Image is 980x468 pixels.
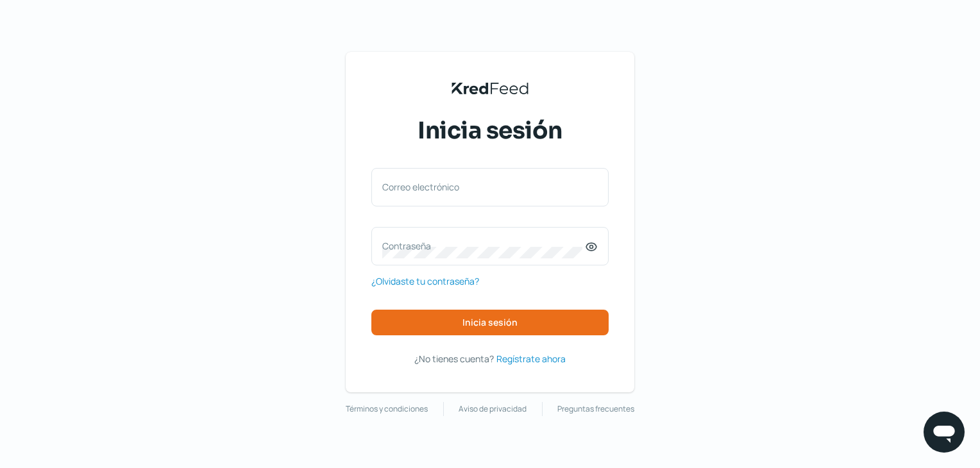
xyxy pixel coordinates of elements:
[557,402,634,416] a: Preguntas frecuentes
[462,318,518,327] span: Inicia sesión
[496,351,566,367] a: Regístrate ahora
[418,115,562,147] span: Inicia sesión
[931,419,957,445] img: chatIcon
[382,240,585,252] label: Contraseña
[371,273,479,289] a: ¿Olvidaste tu contraseña?
[346,402,428,416] a: Términos y condiciones
[459,402,527,416] a: Aviso de privacidad
[414,353,494,365] span: ¿No tienes cuenta?
[371,310,609,335] button: Inicia sesión
[382,181,585,193] label: Correo electrónico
